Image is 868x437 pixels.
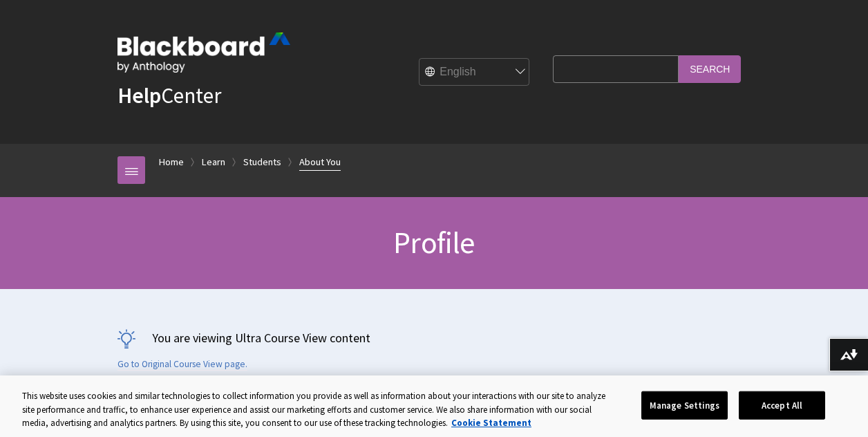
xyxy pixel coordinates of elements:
button: Accept All [739,391,825,420]
a: Students [243,154,281,171]
a: Home [159,154,184,171]
div: This website uses cookies and similar technologies to collect information you provide as well as ... [22,389,607,430]
a: More information about your privacy, opens in a new tab [451,417,531,429]
a: About You [299,154,341,171]
a: Go to Original Course View page. [117,358,247,371]
button: Manage Settings [641,391,728,420]
strong: Help [117,82,161,109]
input: Search [679,55,741,82]
span: Profile [393,223,474,261]
select: Site Language Selector [419,59,530,86]
a: HelpCenter [117,82,221,109]
a: Learn [202,154,225,171]
img: Blackboard by Anthology [117,32,290,73]
p: You are viewing Ultra Course View content [117,329,751,346]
